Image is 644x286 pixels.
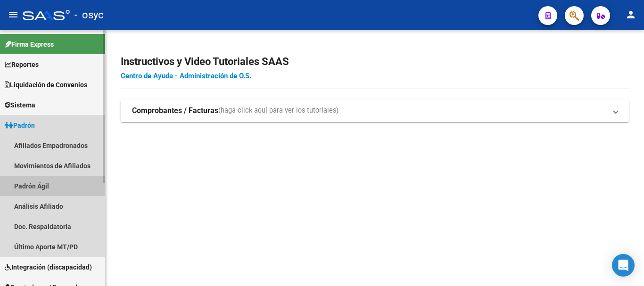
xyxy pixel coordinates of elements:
[121,72,251,80] a: Centro de Ayuda - Administración de O.S.
[5,59,39,70] span: Reportes
[5,39,54,49] span: Firma Express
[612,254,635,277] div: Open Intercom Messenger
[74,5,104,25] span: - osyc
[8,9,19,20] mat-icon: menu
[121,99,629,122] mat-expansion-panel-header: Comprobantes / Facturas(haga click aquí para ver los tutoriales)
[5,100,35,110] span: Sistema
[5,80,87,90] span: Liquidación de Convenios
[625,9,636,20] mat-icon: person
[132,106,218,116] strong: Comprobantes / Facturas
[121,53,629,71] h2: Instructivos y Video Tutoriales SAAS
[218,106,339,116] span: (haga click aquí para ver los tutoriales)
[5,120,35,131] span: Padrón
[5,262,92,272] span: Integración (discapacidad)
